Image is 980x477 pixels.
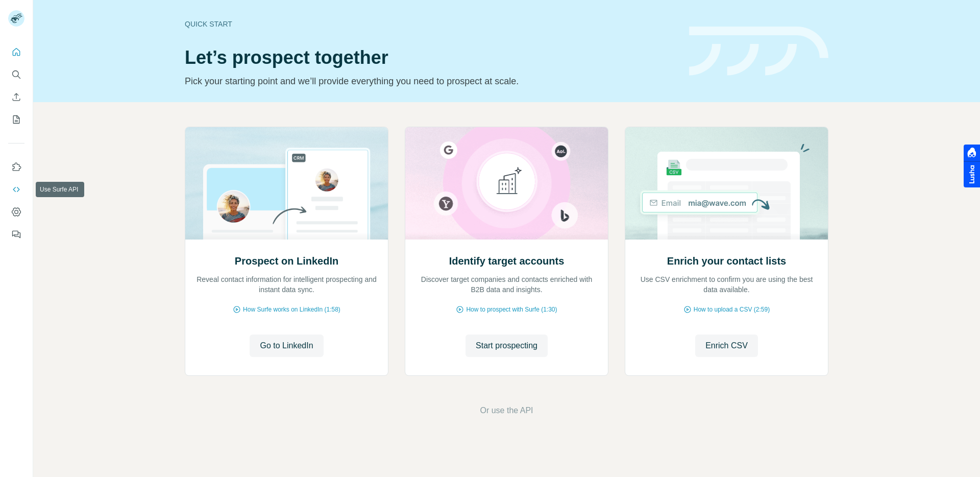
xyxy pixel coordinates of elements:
[465,335,548,357] button: Start prospecting
[625,127,828,240] img: Enrich your contact lists
[243,305,340,314] span: How Surfe works on LinkedIn (1:58)
[185,127,388,240] img: Prospect on LinkedIn
[449,254,565,268] h2: Identify target accounts
[8,180,24,199] button: Use Surfe API
[466,305,557,314] span: How to prospect with Surfe (1:30)
[667,254,786,268] h2: Enrich your contact lists
[8,88,24,106] button: Enrich CSV
[8,110,24,129] button: My lists
[235,254,338,268] h2: Prospect on LinkedIn
[250,335,323,357] button: Go to LinkedIn
[705,340,748,352] span: Enrich CSV
[689,27,828,76] img: banner
[695,335,758,357] button: Enrich CSV
[185,47,677,68] h1: Let’s prospect together
[694,305,770,314] span: How to upload a CSV (2:59)
[415,274,598,295] p: Discover target companies and contacts enriched with B2B data and insights.
[8,158,24,176] button: Use Surfe on LinkedIn
[185,19,677,29] div: Quick start
[476,340,537,352] span: Start prospecting
[8,203,24,221] button: Dashboard
[480,404,533,417] button: Or use the API
[8,65,24,84] button: Search
[260,340,313,352] span: Go to LinkedIn
[185,74,677,88] p: Pick your starting point and we’ll provide everything you need to prospect at scale.
[8,225,24,244] button: Feedback
[635,274,818,295] p: Use CSV enrichment to confirm you are using the best data available.
[195,274,378,295] p: Reveal contact information for intelligent prospecting and instant data sync.
[405,127,608,240] img: Identify target accounts
[8,43,24,61] button: Quick start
